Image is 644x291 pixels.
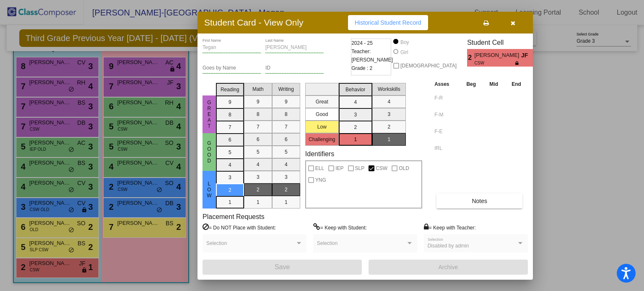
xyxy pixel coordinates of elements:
[205,140,213,164] span: Good
[400,61,457,71] span: [DEMOGRAPHIC_DATA]
[439,264,458,270] span: Archive
[351,39,373,47] span: 2024 - 25
[521,51,533,60] span: JF
[355,19,421,26] span: Historical Student Record
[305,150,334,158] label: Identifiers
[432,80,460,89] th: Asses
[205,181,213,198] span: Low
[472,198,487,204] span: Notes
[399,163,409,173] span: OLD
[434,125,457,138] input: assessment
[475,51,521,60] span: [PERSON_NAME]
[205,100,213,129] span: Great
[400,39,409,46] div: Boy
[348,15,428,30] button: Historical Student Record
[369,260,528,275] button: Archive
[376,163,387,173] span: CSW
[315,175,326,185] span: YNG
[434,108,457,121] input: assessment
[355,163,365,173] span: SLP
[436,193,522,209] button: Notes
[351,47,393,64] span: Teacher: [PERSON_NAME]
[203,213,265,221] label: Placement Requests
[475,60,515,66] span: CSW
[315,163,324,173] span: ELL
[533,53,540,63] span: 1
[483,80,505,89] th: Mid
[351,64,372,72] span: Grade : 2
[424,223,476,232] label: = Keep with Teacher:
[204,17,304,28] h3: Student Card - View Only
[467,39,540,46] h3: Student Cell
[428,243,469,249] span: Disabled by admin
[335,163,343,173] span: IEP
[313,223,367,232] label: = Keep with Student:
[434,92,457,104] input: assessment
[203,260,362,275] button: Save
[434,142,457,155] input: assessment
[203,223,276,232] label: = Do NOT Place with Student:
[400,49,408,56] div: Girl
[203,65,261,71] input: goes by name
[460,80,483,89] th: Beg
[275,263,290,270] span: Save
[505,80,528,89] th: End
[467,53,474,63] span: 2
